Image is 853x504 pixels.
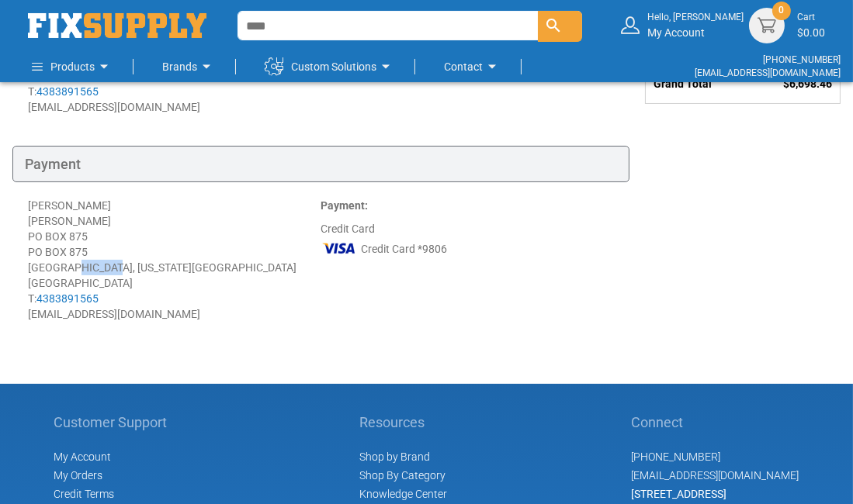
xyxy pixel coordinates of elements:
[36,85,99,98] a: 4383891565
[797,26,825,39] span: $0.00
[362,241,448,257] span: Credit Card *9806
[36,292,99,305] a: 4383891565
[647,11,744,24] small: Hello, [PERSON_NAME]
[695,67,841,78] a: [EMAIL_ADDRESS][DOMAIN_NAME]
[647,11,744,40] div: My Account
[162,51,216,82] a: Brands
[797,11,825,24] small: Cart
[444,51,501,82] a: Contact
[360,450,431,463] a: Shop by Brand
[32,51,113,82] a: Products
[28,198,321,322] div: [PERSON_NAME] [PERSON_NAME] PO BOX 875 PO BOX 875 [GEOGRAPHIC_DATA], [US_STATE][GEOGRAPHIC_DATA] ...
[360,415,448,430] h5: Resources
[632,469,799,482] a: [EMAIL_ADDRESS][DOMAIN_NAME]
[54,450,112,463] span: My Account
[265,51,395,82] a: Custom Solutions
[632,415,799,430] h5: Connect
[654,78,712,90] strong: Grand Total
[12,146,629,183] div: Payment
[632,450,721,463] a: [PHONE_NUMBER]
[360,488,448,500] a: Knowledge Center
[54,488,115,500] span: Credit Terms
[28,13,206,38] img: Fix Industrial Supply
[321,198,615,322] div: Credit Card
[321,199,369,212] strong: Payment:
[779,4,785,17] span: 0
[783,78,832,90] span: $6,698.46
[54,469,103,482] span: My Orders
[54,415,176,430] h5: Customer Support
[28,13,206,38] a: store logo
[360,469,446,482] a: Shop By Category
[321,236,357,260] img: VI
[763,54,841,65] a: [PHONE_NUMBER]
